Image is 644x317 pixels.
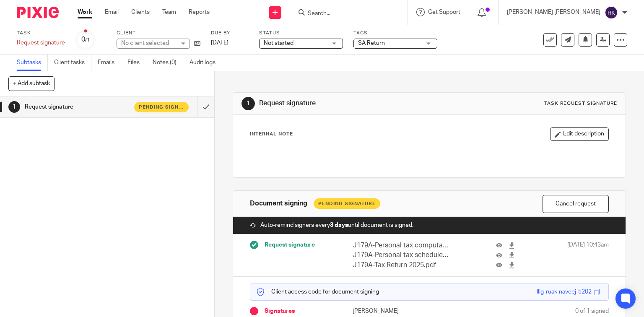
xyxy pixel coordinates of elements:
[265,241,315,249] span: Request signature
[265,307,295,315] span: Signatures
[211,30,249,36] label: Due by
[250,199,307,208] h1: Document signing
[353,250,450,260] p: J179A-Personal tax schedules of Data.pdf
[81,35,90,44] div: 0
[211,40,229,46] span: [DATE]
[17,39,65,47] div: Request signature
[259,99,447,108] h1: Request signature
[189,8,210,16] a: Reports
[85,38,90,42] small: /1
[127,55,146,71] a: Files
[428,9,460,15] span: Get Support
[544,100,617,107] div: Task request signature
[8,101,20,113] div: 1
[139,104,184,111] span: Pending signature
[314,198,380,209] div: Pending Signature
[567,241,609,270] span: [DATE] 10:43am
[353,30,437,36] label: Tags
[543,195,609,213] button: Cancel request
[241,97,255,110] div: 1
[153,55,183,71] a: Notes (0)
[605,6,618,19] img: svg%3E
[259,30,343,36] label: Status
[537,288,592,296] div: llig-ruak-naveej-5202
[121,39,176,47] div: No client selected
[353,260,450,270] p: J179A-Tax Return 2025.pdf
[358,40,385,46] span: SA Return
[353,307,429,315] p: [PERSON_NAME]
[550,127,609,141] button: Edit description
[260,221,413,229] span: Auto-remind signers every until document is signed.
[307,10,382,18] input: Search
[575,307,609,315] span: 0 of 1 signed
[117,30,200,36] label: Client
[105,8,119,16] a: Email
[250,131,293,138] p: Internal Note
[162,8,176,16] a: Team
[190,55,222,71] a: Audit logs
[25,101,134,113] h1: Request signature
[17,30,65,36] label: Task
[264,40,293,46] span: Not started
[17,55,48,71] a: Subtasks
[78,8,92,16] a: Work
[17,7,59,18] img: Pixie
[507,8,600,16] p: [PERSON_NAME] [PERSON_NAME]
[257,288,379,296] p: Client access code for document signing
[54,55,91,71] a: Client tasks
[330,222,348,228] strong: 3 days
[353,241,450,250] p: J179A-Personal tax computation.pdf
[8,76,55,91] button: + Add subtask
[98,55,121,71] a: Emails
[131,8,150,16] a: Clients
